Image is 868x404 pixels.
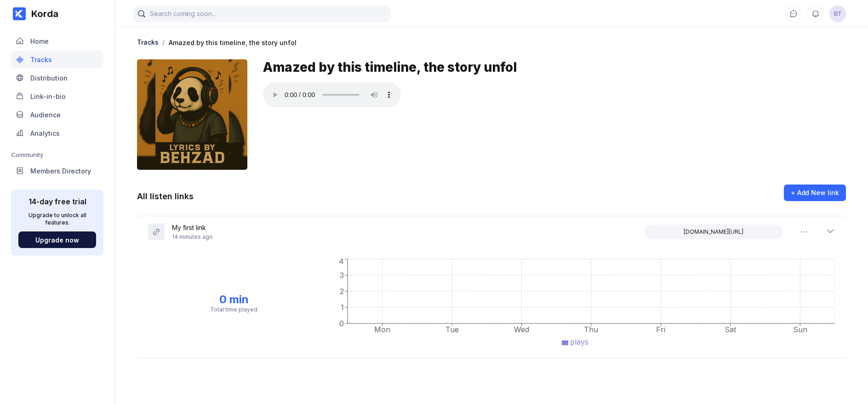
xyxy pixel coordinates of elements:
[338,257,343,266] tspan: 4
[172,224,213,233] div: My first link
[137,191,194,201] div: All listen links
[11,124,103,143] a: Analytics
[339,271,343,280] tspan: 3
[339,287,343,296] tspan: 2
[30,92,66,100] div: Link-in-bio
[162,38,165,46] div: /
[11,106,103,124] a: Audience
[339,319,343,328] tspan: 0
[263,59,517,75] div: Amazed by this timeline, the story unfol
[829,6,846,22] button: BT
[137,37,159,46] a: Tracks
[169,39,297,46] div: Amazed by this timeline, the story unfol
[11,51,103,69] a: Tracks
[656,325,665,334] tspan: Fri
[584,325,598,334] tspan: Thu
[11,32,103,51] a: Home
[514,325,529,334] tspan: Wed
[829,6,846,22] div: Behzad T Ami
[725,325,737,334] tspan: Sat
[30,111,61,119] div: Audience
[172,233,213,240] div: 14 minutes ago
[684,228,743,236] div: [DOMAIN_NAME][URL]
[793,325,807,334] tspan: Sun
[29,197,86,206] div: 14-day free trial
[374,325,390,334] tspan: Mon
[18,212,96,226] div: Upgrade to unlock all features.
[35,236,79,244] div: Upgrade now
[11,162,103,180] a: Members Directory
[791,188,839,197] div: + Add New link
[645,225,782,239] button: [DOMAIN_NAME][URL]
[784,185,846,201] button: + Add New link
[570,337,588,346] span: plays
[445,325,458,334] tspan: Tue
[26,8,58,19] div: Korda
[11,87,103,106] a: Link-in-bio
[133,6,391,22] input: Search coming soon...
[137,38,159,46] div: Tracks
[30,129,60,137] div: Analytics
[340,303,343,312] tspan: 1
[30,74,68,82] div: Distribution
[30,56,52,63] div: Tracks
[18,231,96,248] button: Upgrade now
[30,37,49,45] div: Home
[219,293,249,306] div: 0 min
[210,306,257,313] div: Total time played
[30,167,91,175] div: Members Directory
[11,151,103,158] div: Community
